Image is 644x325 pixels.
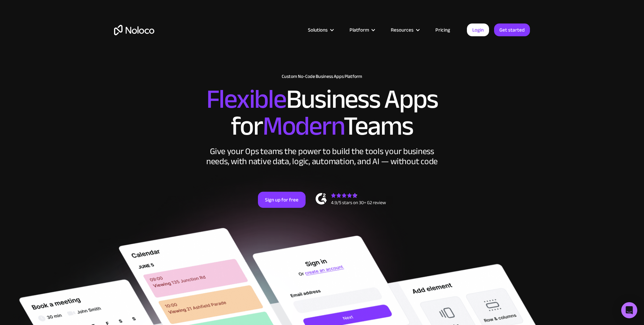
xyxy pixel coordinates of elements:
span: Modern [263,101,343,151]
div: Solutions [308,26,328,34]
div: Platform [350,26,369,34]
h1: Custom No-Code Business Apps Platform [114,74,530,79]
div: Give your Ops teams the power to build the tools your business needs, with native data, logic, au... [205,146,439,167]
div: Open Intercom Messenger [621,302,637,318]
a: Pricing [427,26,459,34]
div: Solutions [300,26,341,34]
h2: Business Apps for Teams [114,86,530,140]
a: Get started [494,24,530,36]
span: Flexible [206,74,286,124]
a: Sign up for free [258,192,306,208]
div: Resources [391,26,414,34]
div: Resources [382,26,427,34]
a: Login [467,24,489,36]
a: home [114,25,154,35]
div: Platform [341,26,382,34]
